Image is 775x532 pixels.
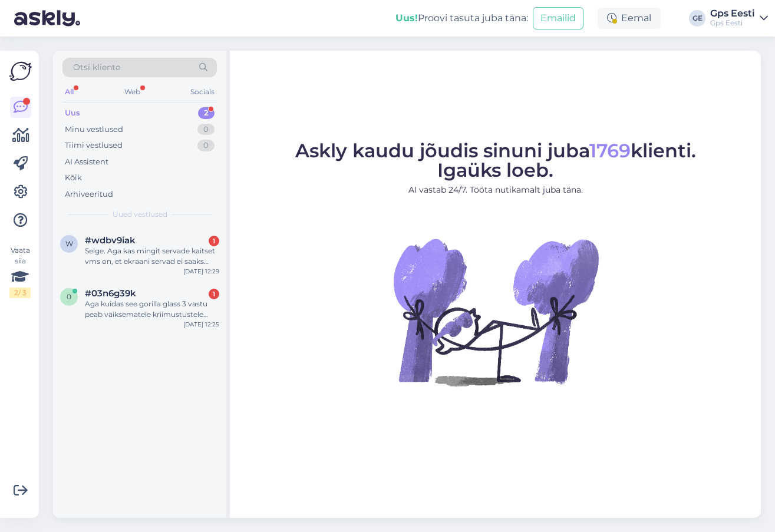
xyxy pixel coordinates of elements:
[9,288,31,298] div: 2 / 3
[9,60,32,82] img: Askly Logo
[9,245,31,298] div: Vaata siia
[710,9,755,18] div: Gps Eesti
[198,107,215,119] div: 2
[295,184,696,196] p: AI vastab 24/7. Tööta nutikamalt juba täna.
[197,124,215,136] div: 0
[395,12,418,24] b: Uus!
[85,235,136,246] span: #wdbv9iak
[183,267,219,276] div: [DATE] 12:29
[390,206,602,418] img: No Chat active
[183,320,219,329] div: [DATE] 12:25
[689,10,705,27] div: GE
[65,239,73,248] span: w
[197,140,215,151] div: 0
[295,139,696,181] span: Askly kaudu jõudis sinuni juba klienti. Igaüks loeb.
[85,246,219,267] div: Selge. Aga kas mingit servade kaitset vms on, et ekraani servad ei saaks täkkeid. Eelmise, Apple ...
[65,189,113,200] div: Arhiveeritud
[85,288,136,299] span: #03n6g39k
[589,139,631,162] span: 1769
[598,8,661,29] div: Eemal
[209,236,219,246] div: 1
[62,84,76,100] div: All
[122,84,143,100] div: Web
[65,124,123,136] div: Minu vestlused
[65,107,80,119] div: Uus
[113,209,167,220] span: Uued vestlused
[710,9,768,28] a: Gps EestiGps Eesti
[188,84,217,100] div: Socials
[710,18,755,28] div: Gps Eesti
[65,140,123,151] div: Tiimi vestlused
[85,299,219,320] div: Aga kuidas see gorilla glass 3 vastu peab väiksematele kriimustustele üldiselt?
[209,289,219,299] div: 1
[533,7,583,29] button: Emailid
[67,292,71,301] span: 0
[73,61,120,74] span: Otsi kliente
[65,156,108,168] div: AI Assistent
[395,11,528,25] div: Proovi tasuta juba täna:
[65,172,82,184] div: Kõik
